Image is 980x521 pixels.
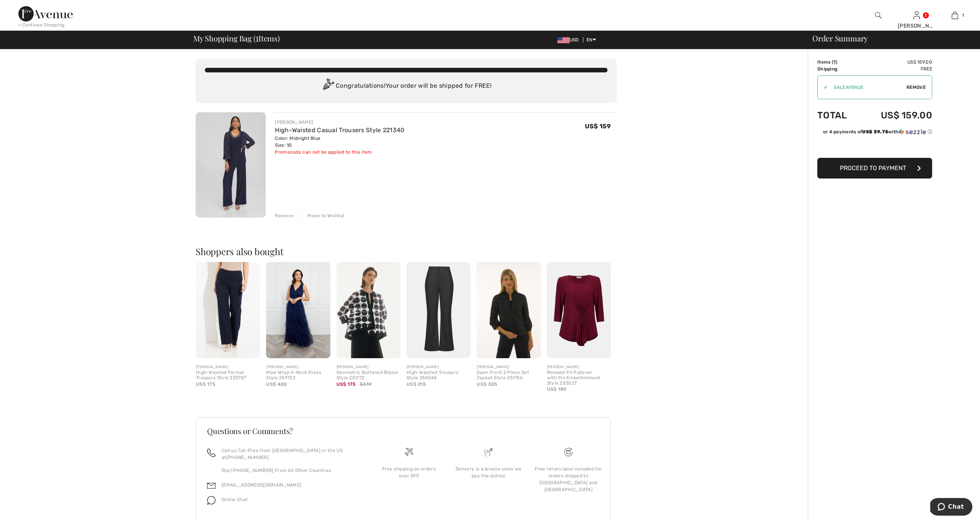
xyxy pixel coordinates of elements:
p: Dial [PHONE_NUMBER] From All Other Countries [222,467,360,474]
p: Call us Toll-Free from [GEOGRAPHIC_DATA] or the US at [222,447,360,461]
div: Free return label included for orders shipped to [GEOGRAPHIC_DATA] and [GEOGRAPHIC_DATA] [535,465,602,493]
img: My Bag [952,11,958,20]
span: My Shopping Bag ( Items) [193,34,280,42]
td: US$ 159.00 [859,102,932,128]
img: search the website [875,11,882,20]
div: Promocode can not be applied to this item [275,149,404,156]
span: Online Chat [222,497,248,502]
span: $319 [360,381,371,388]
div: Order Summary [803,34,975,42]
span: 1 [256,33,258,43]
div: Geometric Buttoned Blazer Style 251772 [336,370,400,381]
div: High-Waisted Formal Trousers Style 233787 [196,370,260,381]
span: 1 [962,12,964,19]
span: US$ 175 [196,382,215,387]
span: USD [557,37,582,43]
button: Proceed to Payment [817,158,932,179]
div: Remove [275,212,294,219]
span: US$ 189 [547,387,567,392]
img: Sezzle [898,128,926,135]
iframe: Opens a widget where you can chat to one of our agents [930,498,972,517]
img: call [207,449,216,457]
div: Free shipping on orders over $99 [375,465,443,479]
div: High-Waisted Trousers Style 254044 [407,370,470,381]
img: High-Waisted Formal Trousers Style 233787 [196,262,260,358]
span: US$ 305 [477,382,497,387]
td: Free [859,66,932,72]
span: 1 [833,59,836,65]
div: Maxi Wrap V-Neck Dress Style 259722 [266,370,330,381]
img: email [207,482,216,490]
td: US$ 159.00 [859,59,932,66]
img: Open Front 2 Piece Set Jacket Style 251756 [477,262,541,358]
td: Total [817,102,859,128]
h2: Shoppers also bought [196,247,617,256]
iframe: PayPal-paypal [817,138,932,155]
div: [PERSON_NAME] [547,364,611,370]
span: Proceed to Payment [840,164,906,172]
img: Relaxed Fit Pullover with Pin Embellishment Style 253027 [547,262,611,358]
td: Shipping [817,66,859,72]
div: Congratulations! Your order will be shipped for FREE! [205,79,608,94]
div: [PERSON_NAME] [275,119,404,126]
div: [PERSON_NAME] [898,22,935,30]
div: [PERSON_NAME] [407,364,470,370]
div: Relaxed Fit Pullover with Pin Embellishment Style 253027 [547,370,611,386]
div: [PERSON_NAME] [196,364,260,370]
h3: Questions or Comments? [207,427,599,435]
img: Free shipping on orders over $99 [405,448,413,456]
a: 1 [936,11,973,20]
div: Open Front 2 Piece Set Jacket Style 251756 [477,370,541,381]
div: or 4 payments ofUS$ 39.75withSezzle Click to learn more about Sezzle [817,128,932,138]
img: Maxi Wrap V-Neck Dress Style 259722 [266,262,330,358]
span: US$ 39.75 [862,129,888,134]
td: Items ( ) [817,59,859,66]
a: High-Waisted Casual Trousers Style 221340 [275,126,404,134]
img: Free shipping on orders over $99 [564,448,573,456]
img: My Info [913,11,920,20]
a: [PHONE_NUMBER] [227,455,269,460]
img: Congratulation2.svg [320,79,336,94]
img: chat [207,496,216,505]
img: High-Waisted Casual Trousers Style 221340 [196,112,266,218]
div: Color: Midnight Blue Size: 10 [275,135,404,149]
span: US$ 400 [266,382,287,387]
div: or 4 payments of with [823,128,932,135]
div: < Continue Shopping [18,21,65,28]
div: [PERSON_NAME] [266,364,330,370]
img: US Dollar [557,37,570,43]
span: US$ 175 [336,382,356,387]
img: Geometric Buttoned Blazer Style 251772 [336,262,400,358]
div: Move to Wishlist [301,212,345,219]
span: US$ 215 [407,382,426,387]
div: Delivery is a breeze since we pay the duties! [455,465,522,479]
span: EN [586,37,596,43]
div: [PERSON_NAME] [477,364,541,370]
span: US$ 159 [585,123,611,130]
img: Delivery is a breeze since we pay the duties! [484,448,493,456]
img: High-Waisted Trousers Style 254044 [407,262,470,358]
span: Remove [906,84,926,91]
div: ✔ [818,84,828,91]
a: Sign In [913,11,920,19]
div: [PERSON_NAME] [336,364,400,370]
a: [EMAIL_ADDRESS][DOMAIN_NAME] [222,482,301,488]
img: 1ère Avenue [18,6,73,21]
input: Promo code [828,76,906,99]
